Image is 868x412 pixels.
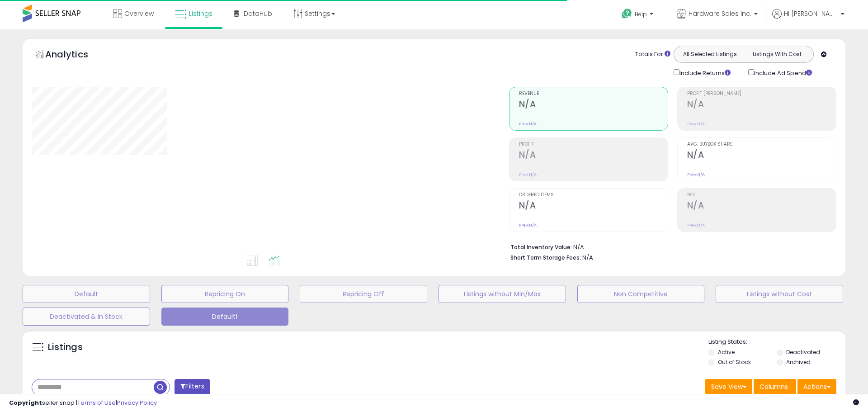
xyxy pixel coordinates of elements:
div: seller snap | | [9,399,157,407]
h2: N/A [519,99,668,111]
small: Prev: N/A [687,121,705,127]
b: Short Term Storage Fees: [510,254,581,261]
span: DataHub [244,9,272,18]
div: Include Ad Spend [741,67,826,78]
button: Non Competitive [577,285,705,303]
button: Repricing Off [300,285,427,303]
small: Prev: N/A [687,223,705,228]
button: Default [23,285,150,303]
h2: N/A [519,150,668,162]
span: Ordered Items [519,193,668,198]
button: Listings without Min/Max [439,285,566,303]
span: Hardware Sales Inc. [689,9,751,18]
h2: N/A [687,99,836,111]
small: Prev: N/A [519,121,537,127]
li: N/A [510,241,830,252]
div: Totals For [635,50,670,59]
span: Listings [189,9,212,18]
h2: N/A [519,200,668,213]
span: Revenue [519,91,668,96]
span: N/A [582,253,593,262]
button: Repricing On [161,285,289,303]
h2: N/A [687,200,836,213]
small: Prev: N/A [687,172,705,177]
button: All Selected Listings [676,48,744,60]
button: Listings without Cost [716,285,843,303]
small: Prev: N/A [519,172,537,177]
button: Default1 [161,308,289,326]
span: Hi [PERSON_NAME] [784,9,838,18]
a: Hi [PERSON_NAME] [772,9,844,29]
small: Prev: N/A [519,223,537,228]
span: Help [635,10,647,18]
span: Profit [519,142,668,147]
strong: Copyright [9,398,42,407]
div: Include Returns [667,67,741,78]
h5: Analytics [45,48,106,63]
span: Overview [124,9,154,18]
span: Avg. Buybox Share [687,142,836,147]
button: Listings With Cost [743,48,811,60]
b: Total Inventory Value: [510,243,572,251]
a: Help [614,1,662,29]
span: Profit [PERSON_NAME] [687,91,836,96]
button: Deactivated & In Stock [23,308,150,326]
i: Get Help [621,8,632,19]
h2: N/A [687,150,836,162]
span: ROI [687,193,836,198]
